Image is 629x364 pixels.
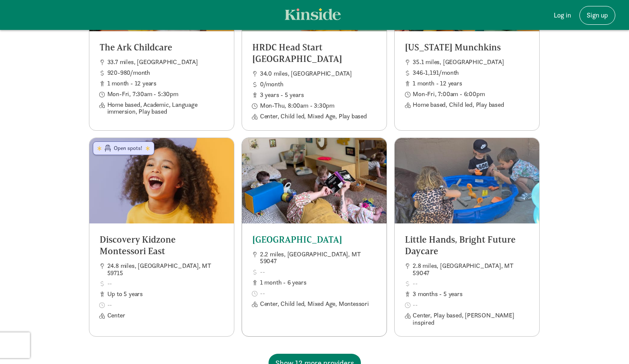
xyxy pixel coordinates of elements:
[586,323,629,364] iframe: Chat Widget
[260,81,376,88] span: 0/month
[107,69,224,76] span: 920-980/month
[579,6,615,25] a: Sign up
[395,138,539,336] a: Little Hands, Bright Future Daycare 2.8 miles, [GEOGRAPHIC_DATA], MT 59047 3 months - 5 years Cen...
[242,138,387,318] a: [GEOGRAPHIC_DATA] 2.2 miles, [GEOGRAPHIC_DATA], MT 59047 1 month - 6 years Center, Child led, Mix...
[260,279,376,286] span: 1 month - 6 years
[405,41,529,53] h5: [US_STATE] Munchkins
[413,91,529,98] span: Mon-Fri, 7:00am - 6:00pm
[260,70,376,77] span: 34.0 miles, [GEOGRAPHIC_DATA]
[107,262,224,276] span: 24.8 miles, [GEOGRAPHIC_DATA], MT 59715
[547,6,578,25] a: Log in
[285,8,341,20] img: light.svg
[413,59,529,66] span: 35.1 miles, [GEOGRAPHIC_DATA]
[260,102,376,109] span: Mon-Thu, 8:00am - 3:30pm
[100,41,224,53] h5: The Ark Childcare
[413,291,529,298] span: 3 months - 5 years
[89,138,234,329] a: Discovery Kidzone Montessori East 24.8 miles, [GEOGRAPHIC_DATA], MT 59715 Up to 5 years Center Op...
[405,234,529,257] h5: Little Hands, Bright Future Daycare
[413,80,529,87] span: 1 month - 12 years
[100,234,224,257] h5: Discovery Kidzone Montessori East
[260,113,376,120] span: Center, Child led, Mixed Age, Play based
[252,234,376,245] h5: [GEOGRAPHIC_DATA]
[107,59,224,66] span: 33.7 miles, [GEOGRAPHIC_DATA]
[107,291,224,298] span: Up to 5 years
[107,101,224,115] span: Home based, Academic, Language immersion, Play based
[107,312,224,319] span: Center
[413,101,529,109] span: Home based, Child led, Play based
[107,80,224,87] span: 1 month - 12 years
[413,262,529,276] span: 2.8 miles, [GEOGRAPHIC_DATA], MT 59047
[107,91,224,98] span: Mon-Fri, 7:30am - 5:30pm
[114,144,144,152] span: Open spots!
[413,312,529,326] span: Center, Play based, [PERSON_NAME] inspired
[260,300,376,308] span: Center, Child led, Mixed Age, Montessori
[413,69,529,76] span: 346-1,191/month
[260,251,376,265] span: 2.2 miles, [GEOGRAPHIC_DATA], MT 59047
[252,41,376,65] h5: HRDC Head Start [GEOGRAPHIC_DATA]
[260,91,376,99] span: 3 years - 5 years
